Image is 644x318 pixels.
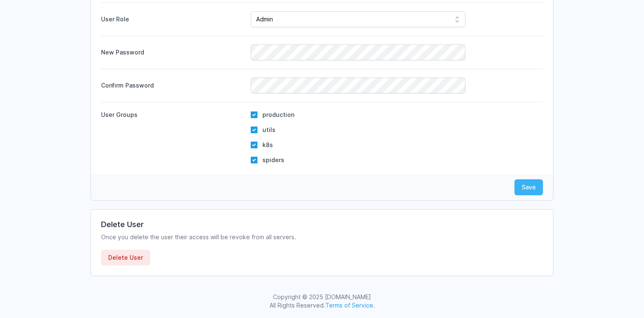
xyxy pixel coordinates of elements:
[514,179,543,195] button: Save
[262,156,284,163] label: spiders
[101,111,244,119] div: User Groups
[262,111,294,118] label: production
[262,126,275,133] label: utils
[101,78,244,90] label: Confirm Password
[262,141,273,148] label: k8s
[325,302,373,309] a: Terms of Service
[101,233,543,241] p: Once you delete the user their access will be revoke from all servers.
[101,250,150,266] button: Delete User
[101,220,543,230] h3: Delete User
[101,12,244,23] label: User Role
[101,45,244,57] label: New Password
